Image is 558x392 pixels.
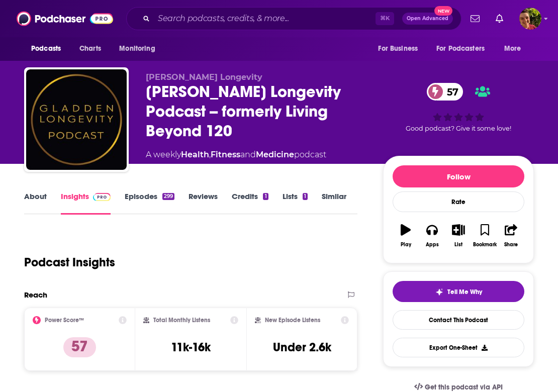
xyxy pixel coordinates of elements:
[125,191,174,215] a: Episodes299
[79,42,101,56] span: Charts
[146,149,326,161] div: A weekly podcast
[454,242,462,248] div: List
[472,218,498,254] button: Bookmark
[61,191,111,215] a: InsightsPodchaser Pro
[436,42,485,56] span: For Podcasters
[26,69,127,170] img: Gladden Longevity Podcast -- formerly Living Beyond 120
[209,150,211,159] span: ,
[406,125,511,132] span: Good podcast? Give it some love!
[24,191,47,215] a: About
[427,83,463,101] a: 57
[24,290,47,300] h2: Reach
[265,317,320,324] h2: New Episode Listens
[473,242,497,248] div: Bookmark
[447,288,482,296] span: Tell Me Why
[112,39,168,58] button: open menu
[437,83,463,101] span: 57
[519,8,541,30] span: Logged in as Marz
[73,39,107,58] a: Charts
[126,7,461,30] div: Search podcasts, credits, & more...
[31,42,61,56] span: Podcasts
[153,317,210,324] h2: Total Monthly Listens
[504,42,521,56] span: More
[154,11,376,27] input: Search podcasts, credits, & more...
[467,10,484,27] a: Show notifications dropdown
[376,12,394,25] span: ⌘ K
[445,218,472,254] button: List
[263,193,268,200] div: 1
[322,191,346,215] a: Similar
[419,218,445,254] button: Apps
[24,39,74,58] button: open menu
[93,193,111,201] img: Podchaser Pro
[492,10,507,27] a: Show notifications dropdown
[497,39,534,58] button: open menu
[393,338,524,357] button: Export One-Sheet
[407,16,448,21] span: Open Advanced
[146,72,262,82] span: [PERSON_NAME] Longevity
[519,8,541,30] img: User Profile
[240,150,256,159] span: and
[63,337,96,357] p: 57
[181,150,209,159] a: Health
[371,39,430,58] button: open menu
[211,150,240,159] a: Fitness
[383,72,534,143] div: 57Good podcast? Give it some love!
[519,8,541,30] button: Show profile menu
[426,242,439,248] div: Apps
[393,218,419,254] button: Play
[393,191,524,212] div: Rate
[273,340,331,355] h3: Under 2.6k
[504,242,518,248] div: Share
[232,191,268,215] a: Credits1
[430,39,499,58] button: open menu
[402,13,453,25] button: Open AdvancedNew
[401,242,411,248] div: Play
[256,150,294,159] a: Medicine
[17,9,113,28] img: Podchaser - Follow, Share and Rate Podcasts
[162,193,174,200] div: 299
[434,6,452,16] span: New
[283,191,308,215] a: Lists1
[24,255,115,270] h1: Podcast Insights
[303,193,308,200] div: 1
[498,218,524,254] button: Share
[393,310,524,330] a: Contact This Podcast
[435,288,443,296] img: tell me why sparkle
[119,42,155,56] span: Monitoring
[189,191,218,215] a: Reviews
[45,317,84,324] h2: Power Score™
[378,42,418,56] span: For Business
[425,383,503,391] span: Get this podcast via API
[393,281,524,302] button: tell me why sparkleTell Me Why
[171,340,211,355] h3: 11k-16k
[393,165,524,187] button: Follow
